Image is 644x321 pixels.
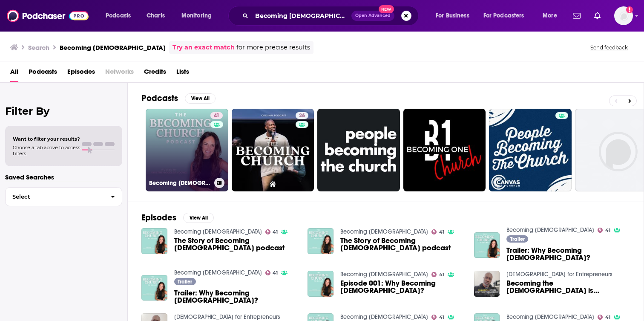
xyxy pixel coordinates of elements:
span: Networks [105,65,134,82]
h3: Becoming [DEMOGRAPHIC_DATA] [60,43,166,52]
span: 41 [439,273,444,277]
span: Trailer [178,279,192,284]
a: 41 [598,228,610,233]
span: 41 [273,271,278,275]
button: open menu [430,9,480,23]
a: 41 [431,272,444,277]
a: 26 [232,109,314,191]
span: Podcasts [29,65,57,82]
button: open menu [175,9,223,23]
span: New [379,5,394,13]
span: Choose a tab above to access filters. [13,145,80,156]
a: The Story of Becoming Church podcast [174,237,298,252]
span: Becoming the [DEMOGRAPHIC_DATA] is becoming like [DEMOGRAPHIC_DATA] [506,280,630,294]
a: Church for Entrepreneurs [174,313,280,321]
a: Episodes [67,65,95,82]
span: 41 [605,228,610,232]
a: Becoming Church [506,313,594,321]
span: Monitoring [181,10,212,22]
img: User Profile [614,6,633,25]
span: 41 [214,112,219,120]
a: Church for Entrepreneurs [506,271,612,278]
a: 41Becoming [DEMOGRAPHIC_DATA] [146,109,228,191]
a: Charts [141,9,170,23]
a: Becoming Church [340,228,428,235]
button: Select [5,187,122,206]
a: Show notifications dropdown [591,9,604,23]
button: open menu [478,9,537,23]
span: For Podcasters [483,10,524,22]
a: Becoming the Church is becoming like God [506,280,630,294]
span: Logged in as sschroeder [614,6,633,25]
span: 26 [299,112,305,120]
img: Episode 001: Why Becoming Church? [308,271,333,297]
a: 41 [265,229,278,234]
a: The Story of Becoming Church podcast [340,237,464,252]
h3: Search [28,43,49,52]
a: Becoming Church [340,313,428,321]
span: Select [6,194,104,200]
img: Trailer: Why Becoming Church? [141,275,167,301]
a: Lists [176,65,189,82]
p: Saved Searches [5,173,122,181]
a: 41 [598,315,610,320]
button: open menu [537,9,568,23]
img: The Story of Becoming Church podcast [141,228,167,254]
a: 41 [431,229,444,234]
span: The Story of Becoming [DEMOGRAPHIC_DATA] podcast [174,237,298,252]
a: Becoming Church [506,226,594,234]
span: Trailer: Why Becoming [DEMOGRAPHIC_DATA]? [506,247,630,261]
a: Credits [144,65,166,82]
div: Search podcasts, credits, & more... [236,6,427,26]
img: Becoming the Church is becoming like God [474,271,500,297]
a: 26 [296,112,308,119]
img: The Story of Becoming Church podcast [308,228,333,254]
a: Try an exact match [172,43,235,52]
button: Show profile menu [614,6,633,25]
a: 41 [265,270,278,275]
span: More [543,10,557,22]
span: 41 [439,230,444,234]
span: Podcasts [106,10,131,22]
span: Want to filter your results? [13,136,80,142]
span: for more precise results [236,43,310,52]
span: The Story of Becoming [DEMOGRAPHIC_DATA] podcast [340,237,464,252]
a: Becoming Church [174,269,262,276]
a: Trailer: Why Becoming Church? [174,289,298,304]
h2: Filter By [5,105,122,117]
span: 41 [439,315,444,319]
button: Open AdvancedNew [351,11,394,21]
a: EpisodesView All [141,212,214,223]
img: Podchaser - Follow, Share and Rate Podcasts [7,8,89,24]
a: PodcastsView All [141,93,216,104]
span: Trailer: Why Becoming [DEMOGRAPHIC_DATA]? [174,289,298,304]
button: open menu [100,9,142,23]
span: 41 [605,315,610,319]
button: Send feedback [588,44,630,51]
h2: Podcasts [141,93,178,104]
span: Trailer [510,237,525,242]
h2: Episodes [141,212,176,223]
h3: Becoming [DEMOGRAPHIC_DATA] [149,179,211,187]
span: Open Advanced [355,14,391,18]
img: Trailer: Why Becoming Church? [474,232,500,258]
a: 41 [431,315,444,320]
a: Trailer: Why Becoming Church? [506,247,630,261]
a: Episode 001: Why Becoming Church? [340,280,464,294]
span: Charts [147,10,165,22]
span: Episode 001: Why Becoming [DEMOGRAPHIC_DATA]? [340,280,464,294]
a: All [10,65,18,82]
a: Becoming Church [174,228,262,235]
a: Becoming Church [340,271,428,278]
span: 41 [273,230,278,234]
a: Show notifications dropdown [569,9,584,23]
